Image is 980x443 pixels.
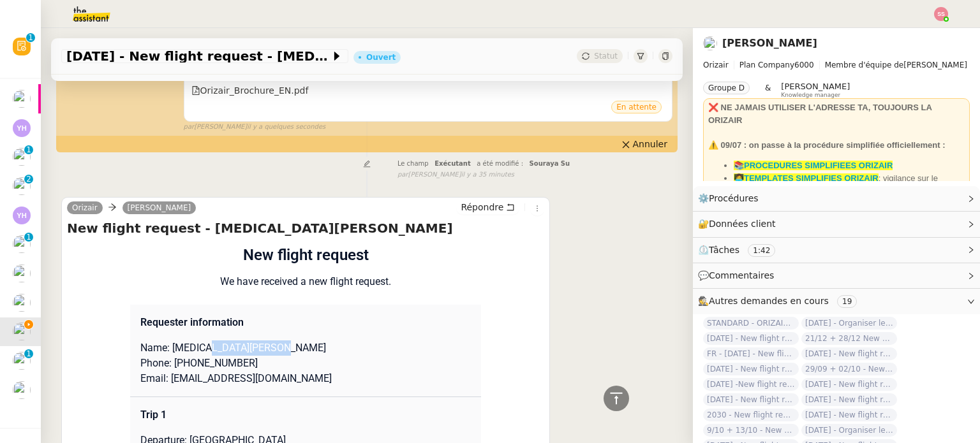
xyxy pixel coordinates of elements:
span: Statut [594,52,618,61]
span: il y a 35 minutes [461,170,515,180]
nz-tag: 1:42 [748,244,775,257]
span: Orizair [703,61,729,69]
a: 👩‍💻TEMPLATES SIMPLIFIES ORIZAIR [734,173,879,183]
span: [DATE] - Organiser le vol pour [PERSON_NAME] [801,424,897,437]
p: 1 [26,145,31,157]
p: Email: [EMAIL_ADDRESS][DOMAIN_NAME] [140,371,471,386]
span: [DATE] - New flight request - [MEDICAL_DATA][PERSON_NAME] [66,50,330,62]
small: [PERSON_NAME] [184,122,326,133]
app-user-label: Knowledge manager [781,82,850,98]
span: Souraya Su [530,160,570,167]
h4: New flight request - [MEDICAL_DATA][PERSON_NAME] [67,219,544,237]
span: [PERSON_NAME] [781,82,850,91]
span: 💬 [698,270,780,280]
span: 2030 - New flight request - [PERSON_NAME] [703,409,799,421]
div: 💬Commentaires [693,263,980,288]
p: 1 [26,233,31,244]
div: Orizair_Brochure_EN.pdf [191,84,309,98]
span: [DATE] - New flight request - [PERSON_NAME] [703,363,799,375]
img: users%2F1PNv5soDtMeKgnH5onPMHqwjzQn1%2Favatar%2Fd0f44614-3c2d-49b8-95e9-0356969fcfd1 [13,352,31,370]
div: 🔐Données client [693,212,980,236]
nz-tag: Groupe D [703,82,750,94]
p: 1 [28,33,33,45]
span: Données client [709,219,776,229]
span: STANDARD - ORIZAIR - septembre 2025 [703,317,799,330]
span: Annuler [633,138,667,150]
img: users%2FXPWOVq8PDVf5nBVhDcXguS2COHE3%2Favatar%2F3f89dc26-16aa-490f-9632-b2fdcfc735a1 [13,381,31,399]
span: [DATE] - New flight request - [PERSON_NAME] [703,393,799,406]
span: [DATE] - New flight request - Davneet [PERSON_NAME] [801,378,897,391]
nz-badge-sup: 1 [24,233,33,242]
nz-badge-sup: 1 [26,33,35,42]
p: Phone: [PHONE_NUMBER] [140,356,471,371]
span: Knowledge manager [781,92,840,99]
span: Procédures [709,193,759,203]
button: Répondre [456,200,519,214]
span: Tâches [709,245,739,255]
img: svg [13,207,31,224]
nz-badge-sup: 2 [24,175,33,184]
span: 6000 [794,61,814,69]
p: Name: [MEDICAL_DATA][PERSON_NAME] [140,340,471,356]
p: Requester information [140,315,471,330]
p: 1 [26,349,31,361]
img: users%2FC9SBsJ0duuaSgpQFj5LgoEX8n0o2%2Favatar%2Fec9d51b8-9413-4189-adfb-7be4d8c96a3c [703,36,717,50]
div: ⏲️Tâches 1:42 [693,238,980,263]
span: Plan Company [739,61,794,69]
a: [PERSON_NAME] [122,202,197,214]
img: users%2FCk7ZD5ubFNWivK6gJdIkoi2SB5d2%2Favatar%2F3f84dbb7-4157-4842-a987-fca65a8b7a9a [13,177,31,195]
a: 📚PROCEDURES SIMPLIFIEES ORIZAIR [734,161,893,170]
span: Autres demandes en cours [709,296,829,306]
span: [DATE] - New flight request - [PERSON_NAME] [801,409,897,421]
span: Membre d'équipe de [825,61,904,69]
nz-tag: 19 [837,295,857,308]
p: We have received a new flight request. [130,274,481,289]
img: users%2FW4OQjB9BRtYK2an7yusO0WsYLsD3%2Favatar%2F28027066-518b-424c-8476-65f2e549ac29 [13,148,31,166]
img: users%2F1PNv5soDtMeKgnH5onPMHqwjzQn1%2Favatar%2Fd0f44614-3c2d-49b8-95e9-0356969fcfd1 [13,265,31,282]
h1: New flight request [130,243,481,266]
a: [PERSON_NAME] [722,37,817,49]
nz-badge-sup: 1 [24,145,33,154]
span: 9/10 + 13/10 - New flight request - [PERSON_NAME] [703,424,799,437]
span: [DATE] - New flight request - [PERSON_NAME] [703,332,799,345]
span: il y a quelques secondes [247,122,325,133]
img: users%2FC9SBsJ0duuaSgpQFj5LgoEX8n0o2%2Favatar%2Fec9d51b8-9413-4189-adfb-7be4d8c96a3c [13,323,31,340]
span: FR - [DATE] - New flight request - [PERSON_NAME] [703,347,799,360]
small: [PERSON_NAME] [397,170,514,180]
a: Orizair [67,202,103,214]
span: 🕵️ [698,296,862,306]
span: 🔐 [698,217,781,231]
span: [DATE] - New flight request - [PERSON_NAME] [801,347,897,360]
span: & [765,82,771,98]
span: Commentaires [709,270,774,280]
span: [PERSON_NAME] [703,59,970,71]
div: Ouvert [366,54,396,61]
strong: ⚠️ 09/07 : on passe à la procédure simplifiée officiellement : [708,140,945,150]
span: [DATE] -New flight request - [PERSON_NAME] [703,378,799,391]
strong: ❌ NE JAMAIS UTILISER L'ADRESSE TA, TOUJOURS LA ORIZAIR [708,103,932,125]
p: 2 [26,175,31,186]
button: Annuler [616,137,672,151]
img: svg [934,7,948,21]
span: Répondre [461,201,503,214]
span: [DATE] - New flight request - [PERSON_NAME] [801,393,897,406]
img: svg [13,119,31,137]
span: 21/12 + 28/12 New flight request - [PERSON_NAME] [801,332,897,345]
span: par [397,170,408,180]
div: 🕵️Autres demandes en cours 19 [693,289,980,314]
nz-badge-sup: 1 [24,349,33,358]
span: Le champ [397,160,429,167]
li: : vigilance sur le dashboard utiliser uniquement les templates avec ✈️Orizair pour éviter les con... [734,172,965,210]
img: users%2FAXgjBsdPtrYuxuZvIJjRexEdqnq2%2Favatar%2F1599931753966.jpeg [13,90,31,108]
span: par [184,122,195,133]
span: ⚙️ [698,191,764,206]
span: 29/09 + 02/10 - New flight request - [PERSON_NAME] [801,363,897,375]
p: Trip 1 [140,407,471,423]
div: ⚙️Procédures [693,186,980,211]
img: users%2F1PNv5soDtMeKgnH5onPMHqwjzQn1%2Favatar%2Fd0f44614-3c2d-49b8-95e9-0356969fcfd1 [13,294,31,312]
span: a été modifié : [477,160,523,167]
img: users%2FW4OQjB9BRtYK2an7yusO0WsYLsD3%2Favatar%2F28027066-518b-424c-8476-65f2e549ac29 [13,235,31,253]
span: Exécutant [434,160,471,167]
